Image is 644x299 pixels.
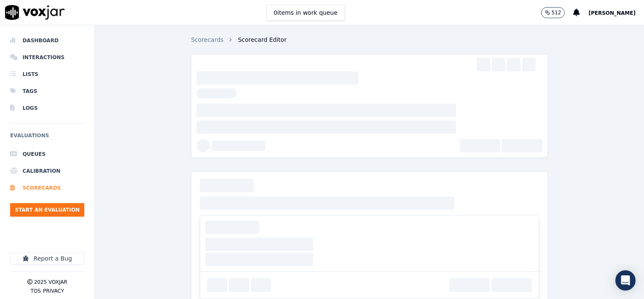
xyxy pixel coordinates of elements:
[10,163,84,179] a: Calibration
[10,49,84,66] a: Interactions
[541,7,574,18] button: 512
[10,252,84,265] button: Report a Bug
[238,35,287,44] span: Scorecard Editor
[10,179,84,196] a: Scorecards
[10,66,84,83] a: Lists
[30,288,40,294] button: TOS
[191,35,223,44] a: Scorecards
[588,10,636,16] span: [PERSON_NAME]
[10,146,84,163] a: Queues
[541,7,565,18] button: 512
[10,203,84,217] button: Start an Evaluation
[34,279,67,285] p: 2025 Voxjar
[10,83,84,100] a: Tags
[615,270,636,291] div: Open Intercom Messenger
[10,130,84,146] h6: Evaluations
[588,8,644,18] button: [PERSON_NAME]
[43,288,64,294] button: Privacy
[191,35,287,44] nav: breadcrumb
[5,5,65,20] img: voxjar logo
[10,32,84,49] a: Dashboard
[10,100,84,117] a: Logs
[552,9,561,16] p: 512
[266,5,345,21] button: 0items in work queue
